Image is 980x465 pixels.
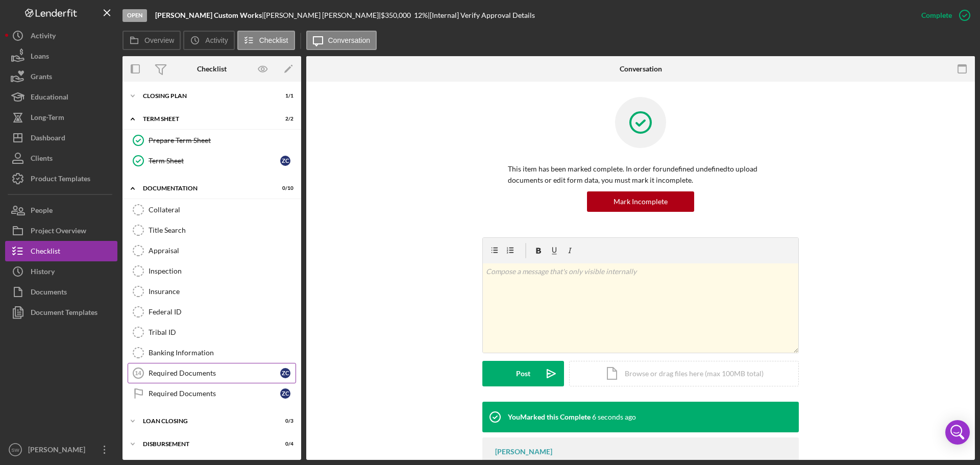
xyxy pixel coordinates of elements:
div: CLOSING PLAN [143,93,268,99]
div: 0 / 3 [275,418,293,424]
div: TERM SHEET [143,116,268,122]
div: 1 / 1 [275,93,293,99]
div: Open Intercom Messenger [945,420,970,445]
div: DOCUMENTATION [143,185,268,191]
div: DISBURSEMENT [143,441,268,447]
div: 0 / 4 [275,441,293,447]
div: 2 / 2 [275,116,293,122]
div: LOAN CLOSING [143,418,268,424]
div: 0 / 10 [275,185,293,191]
